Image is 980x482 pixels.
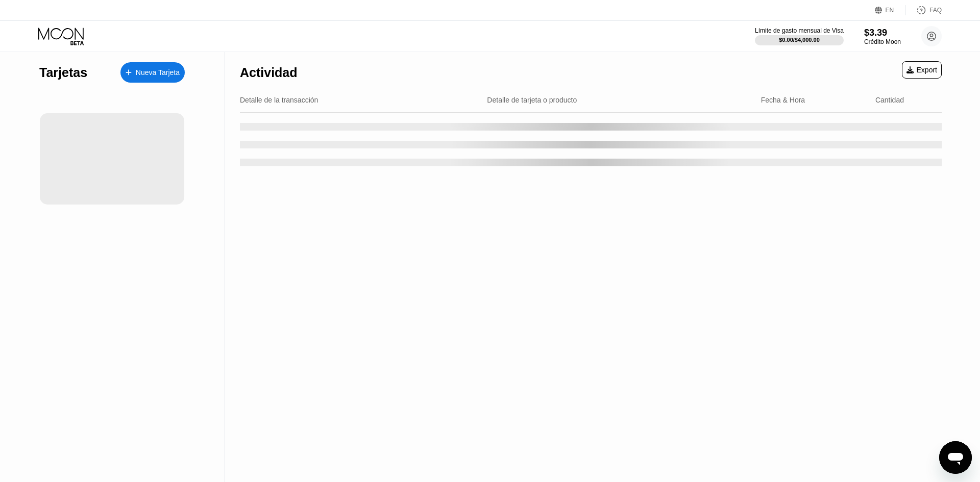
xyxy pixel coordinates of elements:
div: EN [875,5,906,15]
div: Export [906,66,937,74]
div: Cantidad [875,96,904,104]
div: Fecha & Hora [761,96,805,104]
div: Límite de gasto mensual de Visa [755,27,844,34]
div: $3.39 [864,28,901,38]
div: Detalle de la transacción [240,96,318,104]
div: Actividad [240,65,298,80]
iframe: Botón para iniciar la ventana de mensajería [939,441,972,474]
div: FAQ [929,7,942,14]
div: $0.00 / $4,000.00 [779,37,820,43]
div: EN [886,7,894,14]
div: Crédito Moon [864,38,901,45]
div: $3.39Crédito Moon [864,28,901,45]
div: Nueva Tarjeta [136,68,180,77]
div: Tarjetas [39,65,87,80]
div: Detalle de tarjeta o producto [487,96,577,104]
div: Export [902,61,942,79]
div: FAQ [906,5,942,15]
div: Límite de gasto mensual de Visa$0.00/$4,000.00 [755,27,844,45]
div: Nueva Tarjeta [120,62,185,83]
